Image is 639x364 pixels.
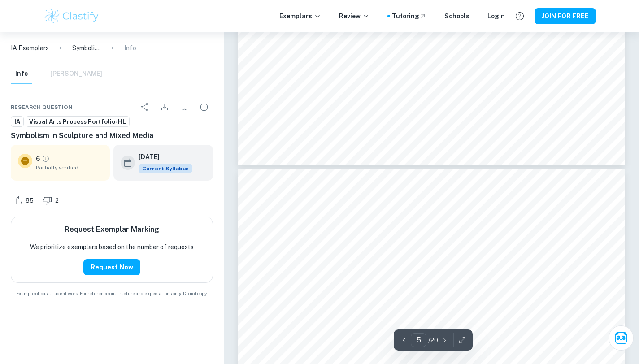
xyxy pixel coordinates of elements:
[279,11,321,21] p: Exemplars
[11,130,213,141] h6: Symbolism in Sculpture and Mixed Media
[139,164,192,173] div: This exemplar is based on the current syllabus. Feel free to refer to it for inspiration/ideas wh...
[124,43,136,53] p: Info
[139,152,185,162] h6: [DATE]
[83,259,140,275] button: Request Now
[36,164,103,172] span: Partially verified
[392,11,426,21] a: Tutoring
[50,196,64,205] span: 2
[43,7,100,25] img: Clastify logo
[156,98,174,116] div: Download
[11,64,32,84] button: Info
[535,8,596,24] button: JOIN FOR FREE
[11,117,23,126] span: IA
[11,290,213,297] span: Example of past student work. For reference on structure and expectations only. Do not copy.
[175,98,193,116] div: Bookmark
[65,224,159,235] h6: Request Exemplar Marking
[139,164,192,173] span: Current Syllabus
[26,117,129,126] span: Visual Arts Process Portfolio-HL
[195,98,213,116] div: Report issue
[36,154,40,164] p: 6
[40,193,64,208] div: Dislike
[444,11,469,21] a: Schools
[136,98,154,116] div: Share
[30,242,194,252] p: We prioritize exemplars based on the number of requests
[428,335,438,345] p: / 20
[11,43,49,53] a: IA Exemplars
[11,116,24,127] a: IA
[26,116,130,127] a: Visual Arts Process Portfolio-HL
[512,9,527,24] button: Help and Feedback
[42,155,50,163] a: Grade partially verified
[609,325,634,351] button: Ask Clai
[11,193,39,208] div: Like
[339,11,369,21] p: Review
[11,103,73,111] span: Research question
[21,196,39,205] span: 85
[487,11,505,21] a: Login
[72,43,101,53] p: Symbolism in Sculpture and Mixed Media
